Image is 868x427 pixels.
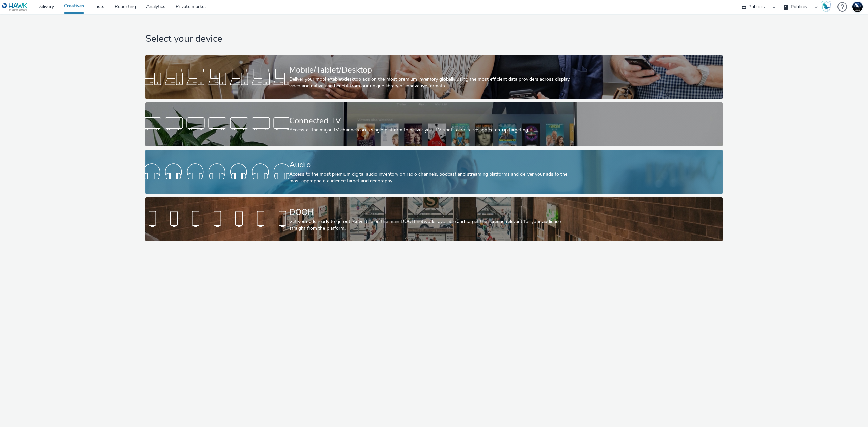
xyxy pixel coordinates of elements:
div: Audio [289,159,576,171]
div: Connected TV [289,115,576,127]
a: AudioAccess to the most premium digital audio inventory on radio channels, podcast and streaming ... [145,150,723,194]
a: Mobile/Tablet/DesktopDeliver your mobile/tablet/desktop ads on the most premium inventory globall... [145,55,723,99]
a: Hawk Academy [821,1,834,12]
div: DOOH [289,206,576,218]
div: Mobile/Tablet/Desktop [289,64,576,76]
div: Access all the major TV channels on a single platform to deliver your TV spots across live and ca... [289,127,576,134]
div: Access to the most premium digital audio inventory on radio channels, podcast and streaming platf... [289,171,576,185]
div: Get your ads ready to go out! Advertise on the main DOOH networks available and target the screen... [289,218,576,232]
img: Support Hawk [852,2,863,12]
h1: Select your device [145,33,723,45]
a: Connected TVAccess all the major TV channels on a single platform to deliver your TV spots across... [145,102,723,146]
a: DOOHGet your ads ready to go out! Advertise on the main DOOH networks available and target the sc... [145,197,723,241]
img: undefined Logo [2,3,28,11]
img: Hawk Academy [821,1,831,12]
div: Deliver your mobile/tablet/desktop ads on the most premium inventory globally using the most effi... [289,76,576,90]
